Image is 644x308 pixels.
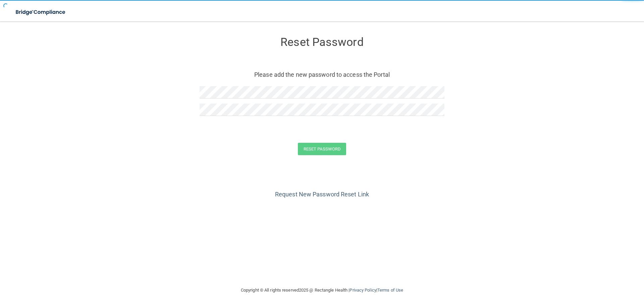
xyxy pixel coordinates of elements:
[10,5,72,19] img: bridge_compliance_login_screen.278c3ca4.svg
[275,191,369,198] a: Request New Password Reset Link
[350,288,376,293] a: Privacy Policy
[205,69,439,80] p: Please add the new password to access the Portal
[200,36,444,48] h3: Reset Password
[377,288,403,293] a: Terms of Use
[298,143,346,155] button: Reset Password
[200,280,444,301] div: Copyright © All rights reserved 2025 @ Rectangle Health | |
